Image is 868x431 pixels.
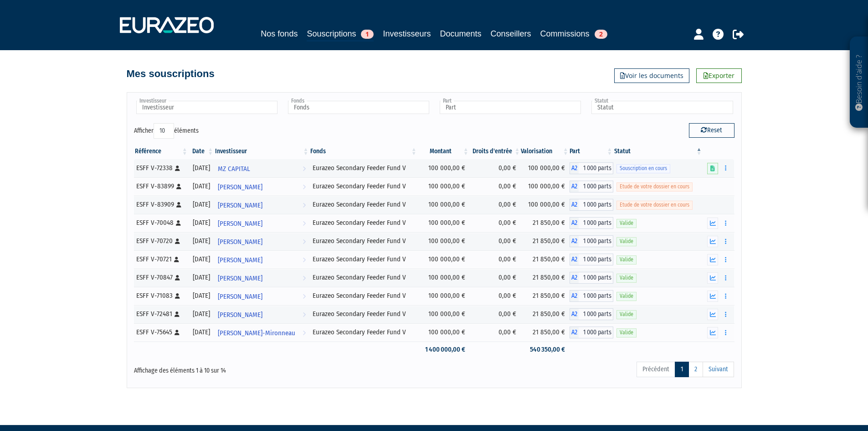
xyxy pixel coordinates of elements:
a: Commissions2 [540,27,607,40]
a: Suivant [703,362,734,377]
td: 100 000,00 € [418,269,470,287]
i: [Français] Personne physique [175,312,180,317]
i: Voir l'investisseur [303,179,306,196]
div: Eurazeo Secondary Feeder Fund V [313,273,414,282]
span: A2 [570,254,579,265]
td: 100 000,00 € [521,177,569,196]
div: [DATE] [192,291,211,301]
span: 2 [595,30,607,39]
span: Etude de votre dossier en cours [616,182,693,191]
span: [PERSON_NAME] [218,270,262,287]
a: Souscriptions1 [307,27,374,42]
a: [PERSON_NAME] [214,287,309,305]
img: 1732889491-logotype_eurazeo_blanc_rvb.png [120,17,214,33]
a: Nos fonds [261,27,298,40]
i: [Français] Personne physique [175,293,180,299]
div: [DATE] [192,200,211,209]
span: A2 [570,217,579,229]
a: MZ CAPITAL [214,159,309,177]
td: 100 000,00 € [418,232,470,250]
td: 540 350,00 € [521,342,569,358]
div: ESFF V-70721 [136,254,185,264]
th: Fonds: activer pour trier la colonne par ordre croissant [309,144,417,159]
span: 1 000 parts [579,272,613,284]
span: [PERSON_NAME] [218,179,262,196]
div: [DATE] [192,218,211,228]
th: Droits d'entrée: activer pour trier la colonne par ordre croissant [470,144,521,159]
span: A2 [570,290,579,302]
i: Voir l'investisseur [303,306,306,323]
th: Date: activer pour trier la colonne par ordre croissant [189,144,214,159]
select: Afficheréléments [154,123,174,139]
i: Voir l'investisseur [303,252,306,269]
th: Investisseur: activer pour trier la colonne par ordre croissant [214,144,309,159]
i: [Français] Personne physique [176,184,181,189]
div: ESFF V-70048 [136,218,185,228]
div: ESFF V-83909 [136,200,185,209]
span: Souscription en cours [616,164,670,173]
span: Valide [616,237,637,246]
i: [Français] Personne physique [175,239,180,244]
div: A2 - Eurazeo Secondary Feeder Fund V [570,308,613,320]
span: Valide [616,274,637,282]
i: [Français] Personne physique [176,202,181,208]
td: 100 000,00 € [418,323,470,342]
div: A2 - Eurazeo Secondary Feeder Fund V [570,235,613,247]
div: [DATE] [192,163,211,173]
div: [DATE] [192,182,211,191]
span: A2 [570,181,579,192]
div: A2 - Eurazeo Secondary Feeder Fund V [570,162,613,174]
div: Eurazeo Secondary Feeder Fund V [313,236,414,246]
td: 100 000,00 € [418,305,470,323]
div: A2 - Eurazeo Secondary Feeder Fund V [570,290,613,302]
i: [Français] Personne physique [176,220,181,226]
div: A2 - Eurazeo Secondary Feeder Fund V [570,199,613,211]
span: A2 [570,235,579,247]
div: A2 - Eurazeo Secondary Feeder Fund V [570,181,613,192]
div: A2 - Eurazeo Secondary Feeder Fund V [570,217,613,229]
td: 0,00 € [470,323,521,342]
div: Eurazeo Secondary Feeder Fund V [313,291,414,301]
span: A2 [570,199,579,211]
div: A2 - Eurazeo Secondary Feeder Fund V [570,254,613,265]
td: 0,00 € [470,159,521,177]
span: MZ CAPITAL [218,161,250,177]
td: 100 000,00 € [418,250,470,269]
a: [PERSON_NAME] [214,214,309,232]
div: [DATE] [192,273,211,282]
td: 21 850,00 € [521,323,569,342]
span: 1 000 parts [579,199,613,211]
td: 100 000,00 € [418,177,470,196]
td: 21 850,00 € [521,269,569,287]
span: A2 [570,272,579,284]
span: 1 000 parts [579,308,613,320]
i: Voir l'investisseur [303,215,306,232]
div: ESFF V-75645 [136,327,185,337]
span: [PERSON_NAME] [218,215,262,232]
div: ESFF V-70720 [136,236,185,246]
a: 2 [688,362,703,377]
div: Eurazeo Secondary Feeder Fund V [313,309,414,319]
i: [Français] Personne physique [174,257,179,262]
p: Besoin d'aide ? [854,42,864,124]
span: 1 000 parts [579,217,613,229]
td: 0,00 € [470,305,521,323]
a: 1 [675,362,689,377]
a: Investisseurs [383,27,431,40]
span: 1 000 parts [579,290,613,302]
td: 100 000,00 € [418,214,470,232]
div: Eurazeo Secondary Feeder Fund V [313,182,414,191]
div: Eurazeo Secondary Feeder Fund V [313,254,414,264]
a: [PERSON_NAME] [214,177,309,196]
a: [PERSON_NAME] [214,305,309,323]
span: Valide [616,219,637,228]
span: 1 000 parts [579,235,613,247]
i: Voir l'investisseur [303,325,306,342]
span: Etude de votre dossier en cours [616,201,693,209]
td: 0,00 € [470,269,521,287]
span: A2 [570,162,579,174]
td: 21 850,00 € [521,250,569,269]
div: ESFF V-72481 [136,309,185,319]
a: [PERSON_NAME]-Mironneau [214,323,309,342]
i: Voir l'investisseur [303,270,306,287]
